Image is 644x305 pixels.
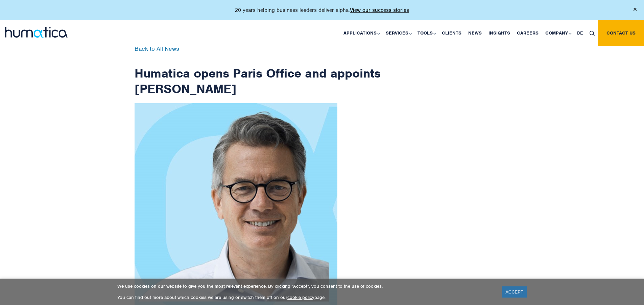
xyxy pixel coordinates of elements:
a: Applications [340,20,382,46]
h1: Humatica opens Paris Office and appoints [PERSON_NAME] [135,46,381,96]
a: Back to All News [135,45,179,52]
a: Clients [438,20,465,46]
a: News [465,20,485,46]
span: DE [577,30,583,36]
a: Company [542,20,574,46]
a: DE [574,20,586,46]
a: cookie policy [287,295,314,300]
img: search_icon [590,31,595,36]
a: Services [382,20,414,46]
a: Contact us [598,20,644,46]
a: Careers [514,20,542,46]
p: You can find out more about which cookies we are using or switch them off on our page. [117,295,494,300]
a: ACCEPT [502,286,527,298]
a: Tools [414,20,438,46]
p: 20 years helping business leaders deliver alpha. [235,7,409,14]
a: View our success stories [350,7,409,14]
a: Insights [485,20,514,46]
img: logo [5,27,68,38]
p: We use cookies on our website to give you the most relevant experience. By clicking “Accept”, you... [117,283,494,289]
